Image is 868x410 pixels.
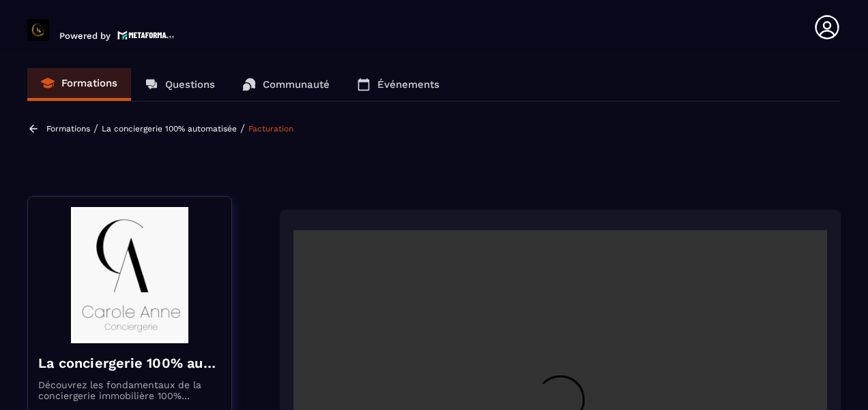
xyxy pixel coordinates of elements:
a: Questions [131,68,229,101]
a: Événements [343,68,453,101]
a: La conciergerie 100% automatisée [102,124,237,133]
p: Powered by [59,31,111,41]
p: Événements [377,78,439,91]
p: Découvrez les fondamentaux de la conciergerie immobilière 100% automatisée. Cette formation est c... [38,379,221,401]
img: logo-branding [27,19,49,41]
img: logo [117,29,175,41]
p: Questions [165,78,215,91]
p: Communauté [263,78,330,91]
span: / [240,122,245,135]
img: banner [38,207,221,343]
span: / [93,122,98,135]
p: Formations [61,77,117,89]
a: Formations [27,68,131,101]
a: Communauté [229,68,343,101]
a: Facturation [248,124,293,133]
a: Formations [46,124,90,133]
h4: La conciergerie 100% automatisée [38,353,221,373]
